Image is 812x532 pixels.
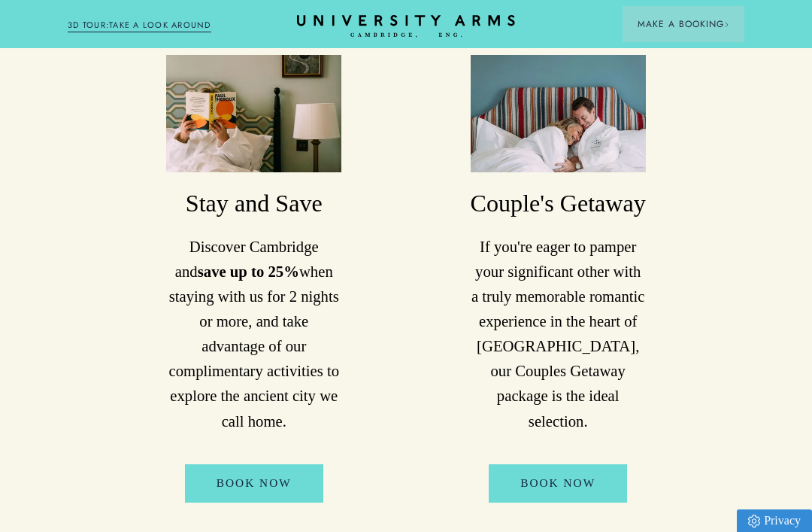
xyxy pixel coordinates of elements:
a: Privacy [737,509,812,532]
img: Arrow icon [724,22,729,27]
a: Book Now [489,464,627,503]
a: Home [297,15,515,38]
p: Discover Cambridge and when staying with us for 2 nights or more, and take advantage of our compl... [166,235,341,434]
p: If you're eager to pamper your significant other with a truly memorable romantic experience in th... [471,235,646,434]
img: Privacy [748,515,760,527]
h3: Stay and Save [166,187,341,220]
span: Make a Booking [638,17,729,31]
a: 3D TOUR:TAKE A LOOK AROUND [68,19,211,32]
strong: save up to 25% [198,263,299,280]
h3: Couple's Getaway [471,187,646,220]
button: Make a BookingArrow icon [623,6,744,42]
img: image-3316b7a5befc8609608a717065b4aaa141e00fd1-3889x5833-jpg [471,55,646,172]
img: image-f4e1a659d97a2c4848935e7cabdbc8898730da6b-4000x6000-jpg [166,55,341,172]
a: Book Now [185,464,323,503]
